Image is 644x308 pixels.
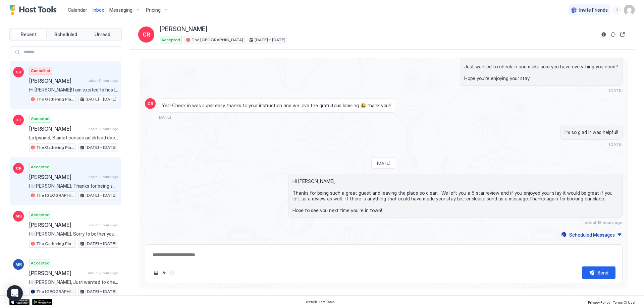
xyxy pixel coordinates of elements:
[36,144,74,150] span: The Gathering Place
[36,241,74,247] span: The Gathering Place
[29,222,86,228] span: [PERSON_NAME]
[464,52,618,81] span: Hi [PERSON_NAME], Just wanted to check in and make sure you have everything you need? Hope you're...
[588,298,610,305] a: Privacy Policy
[609,142,623,147] span: [DATE]
[9,5,60,15] a: Host Tools Logo
[585,220,623,225] span: about 18 hours ago
[31,260,50,266] span: Accepted
[161,37,180,43] span: Accepted
[93,7,104,13] span: Inbox
[36,192,74,198] span: The [GEOGRAPHIC_DATA]
[152,269,160,277] button: Upload image
[29,270,85,276] span: [PERSON_NAME]
[86,96,116,102] span: [DATE] - [DATE]
[54,32,77,38] span: Scheduled
[86,289,116,295] span: [DATE] - [DATE]
[9,28,122,41] div: tab-group
[160,269,168,277] button: Quick reply
[162,103,391,109] span: Yes! Check in was super easy thanks to your instruction and we love the gratuitous labeling 😃 tha...
[89,78,118,83] span: about 11 hours ago
[29,231,118,237] span: Hi [PERSON_NAME], Sorry to bother you but if you have a second, could you write us a review? Revi...
[29,183,118,189] span: Hi [PERSON_NAME], Thanks for being such a great guest and leaving the place so clean. We left you...
[29,135,118,141] span: Lo Ipsumd, S amet consec ad elitsed doe temp inc utla etdoloremag aliqu enim admi ve Qui Nostrude...
[89,223,118,227] span: about 18 hours ago
[36,289,74,295] span: The [GEOGRAPHIC_DATA]
[93,6,104,13] a: Inbox
[68,7,87,13] span: Calendar
[21,47,121,58] input: Input Field
[192,37,243,43] span: The [GEOGRAPHIC_DATA]
[7,285,23,301] div: Open Intercom Messenger
[588,300,610,304] span: Privacy Policy
[613,300,635,304] span: Terms Of Use
[31,68,50,74] span: Cancelled
[95,32,110,38] span: Unread
[560,230,623,239] button: Scheduled Messages
[597,269,608,276] div: Send
[29,174,86,180] span: [PERSON_NAME]
[29,87,118,93] span: Hi [PERSON_NAME]! I am excited to host you at The Gathering Place! LOCATION: [STREET_ADDRESS] KEY...
[29,77,86,84] span: [PERSON_NAME]
[143,30,150,39] span: CR
[85,30,120,39] button: Unread
[86,144,116,150] span: [DATE] - [DATE]
[31,116,50,122] span: Accepted
[146,7,161,13] span: Pricing
[565,129,618,135] span: I’m so glad it was helpful!
[86,192,116,198] span: [DATE] - [DATE]
[88,271,118,275] span: about 24 hours ago
[15,213,22,219] span: MS
[377,161,390,166] span: [DATE]
[16,69,21,75] span: SR
[148,101,153,107] span: CR
[15,117,21,123] span: DH
[582,266,615,279] button: Send
[16,165,21,171] span: CR
[9,299,30,305] a: App Store
[600,30,608,39] button: Reservation information
[21,32,37,38] span: Recent
[619,30,627,39] button: Open reservation
[292,178,618,213] span: Hi [PERSON_NAME], Thanks for being such a great guest and leaving the place so clean. We left you...
[32,299,52,305] a: Google Play Store
[158,115,171,120] span: [DATE]
[306,300,335,304] span: © 2025 Host Tools
[29,125,86,132] span: [PERSON_NAME]
[89,175,118,179] span: about 18 hours ago
[31,212,50,218] span: Accepted
[160,25,207,33] span: [PERSON_NAME]
[609,88,623,93] span: [DATE]
[109,7,132,13] span: Messaging
[29,279,118,285] span: Hi [PERSON_NAME], Just wanted to check in and make sure you have everything you need? Hope you're...
[613,6,621,14] div: menu
[569,231,615,238] div: Scheduled Messages
[48,30,84,39] button: Scheduled
[613,298,635,305] a: Terms Of Use
[31,164,50,170] span: Accepted
[89,127,118,131] span: about 17 hours ago
[579,7,608,13] span: Invite Friends
[11,30,47,39] button: Recent
[15,261,22,267] span: MR
[609,30,617,39] button: Sync reservation
[68,6,87,13] a: Calendar
[86,241,116,247] span: [DATE] - [DATE]
[36,96,74,102] span: The Gathering Place
[255,37,285,43] span: [DATE] - [DATE]
[624,5,635,15] div: User profile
